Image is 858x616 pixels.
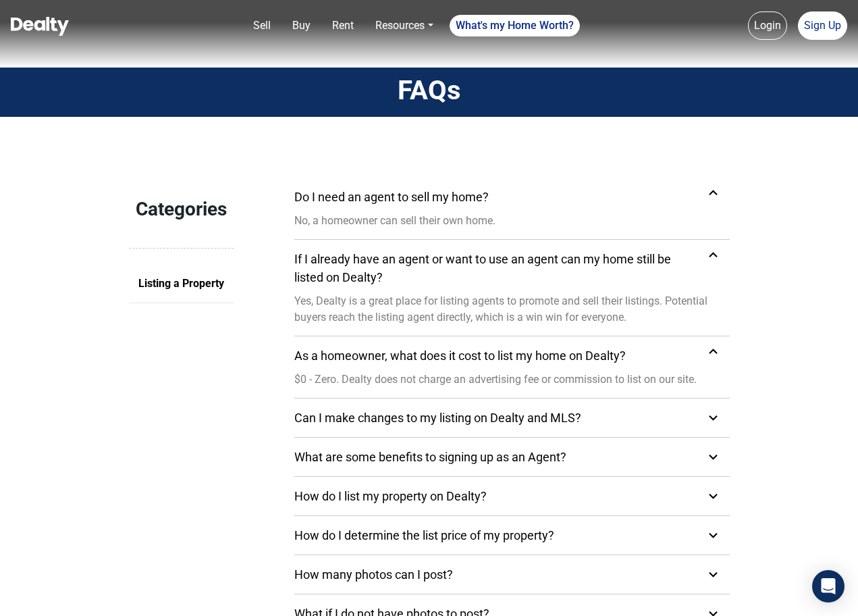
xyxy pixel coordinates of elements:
[370,12,438,39] a: Resources
[294,409,618,427] div: Can I make changes to my listing on Dealty and MLS?
[294,565,489,584] div: How many photos can I post?
[294,371,730,394] div: $0 - Zero. Dealty does not charge an advertising fee or commission to list on our site.
[294,293,730,332] div: Yes, Dealty is a great place for listing agents to promote and sell their listings. Potential buy...
[327,12,359,39] a: Rent
[129,276,234,292] section: Listing a Property
[294,188,525,206] div: Do I need an agent to sell my home?
[287,12,316,39] a: Buy
[294,448,603,466] div: What are some benefits to signing up as an Agent?
[11,17,69,36] img: Dealty - Buy, Sell & Rent Homes
[294,526,591,544] div: How do I determine the list price of my property?
[294,402,730,434] div: Can I make changes to my listing on Dealty and MLS?
[294,243,730,293] div: If I already have an agent or want to use an agent can my home still be listed on Dealty?
[294,250,730,286] div: If I already have an agent or want to use an agent can my home still be listed on Dealty?
[7,575,47,616] iframe: BigID CMP Widget
[10,74,848,107] h1: FAQs
[294,559,730,590] div: How many photos can I post?
[294,346,662,365] div: As a homeowner, what does it cost to list my home on Dealty?
[294,340,730,371] div: As a homeowner, what does it cost to list my home on Dealty?
[294,213,730,236] div: No, a homeowner can sell their own home.
[294,487,523,505] div: How do I list my property on Dealty?
[248,12,276,39] a: Sell
[450,15,580,36] a: What's my Home Worth?
[748,11,787,40] a: Login
[812,570,844,602] div: Open Intercom Messenger
[294,441,730,473] div: What are some benefits to signing up as an Agent?
[294,480,730,512] div: How do I list my property on Dealty?
[294,181,730,213] div: Do I need an agent to sell my home?
[129,198,234,221] h4: Categories
[798,11,847,40] a: Sign Up
[294,519,730,551] div: How do I determine the list price of my property?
